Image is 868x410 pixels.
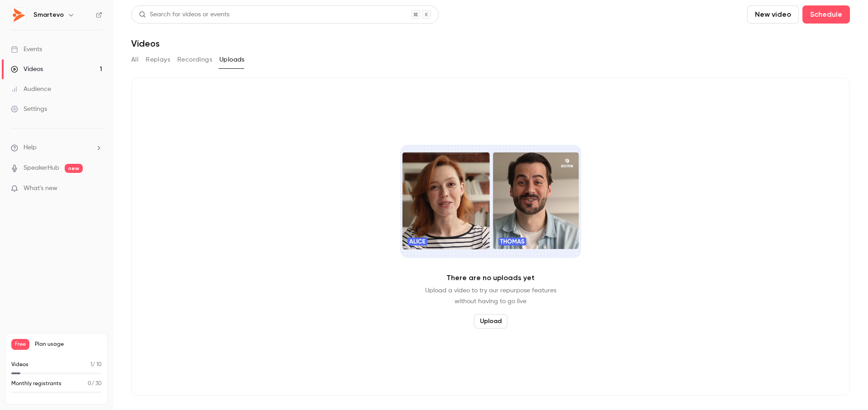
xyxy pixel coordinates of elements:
p: / 10 [90,361,102,369]
button: Upload [474,314,508,329]
span: Free [11,339,29,350]
span: 1 [90,362,92,367]
div: Search for videos or events [139,10,229,19]
a: SpeakerHub [24,163,59,173]
h1: Videos [131,38,160,49]
span: Help [24,143,37,153]
p: Monthly registrants [11,380,62,388]
p: Videos [11,361,28,369]
button: Uploads [219,52,245,67]
p: / 30 [88,380,102,388]
span: Plan usage [35,341,102,348]
button: New video [747,5,799,24]
button: Replays [146,52,170,67]
div: Events [11,45,42,54]
button: Recordings [177,52,212,67]
h6: Smartevo [33,10,64,19]
span: new [65,164,83,173]
img: Smartevo [11,8,26,22]
div: Settings [11,105,47,114]
p: There are no uploads yet [446,272,535,283]
span: 0 [88,381,91,386]
p: Upload a video to try our repurpose features without having to go live [425,285,556,307]
div: Audience [11,85,51,94]
section: Videos [131,5,850,405]
button: Schedule [802,5,850,24]
li: help-dropdown-opener [11,143,102,153]
div: Videos [11,65,43,74]
button: All [131,52,138,67]
span: What's new [24,184,57,193]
